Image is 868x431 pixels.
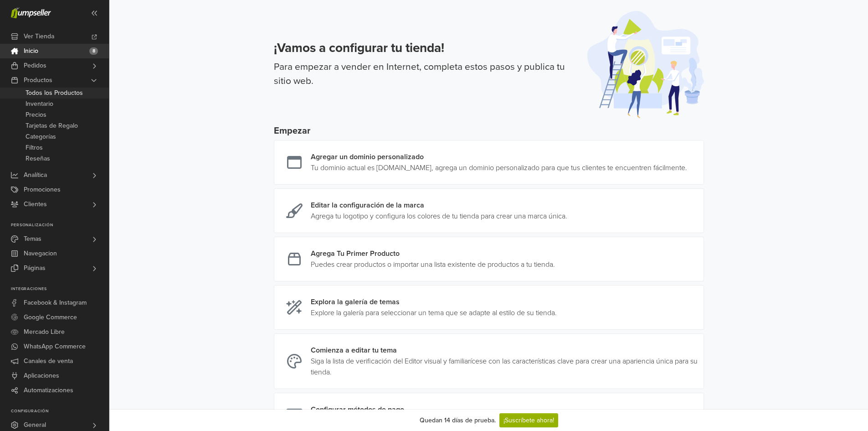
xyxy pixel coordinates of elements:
[24,29,54,44] span: Ver Tienda
[24,296,87,310] span: Facebook & Instagram
[26,109,46,120] span: Precios
[26,142,43,153] span: Filtros
[274,125,704,136] h5: Empezar
[26,131,56,142] span: Categorías
[26,120,78,131] span: Tarjetas de Regalo
[499,413,558,427] a: ¡Suscríbete ahora!
[24,261,46,275] span: Páginas
[11,409,109,414] p: Configuración
[26,153,50,164] span: Reseñas
[24,168,47,182] span: Analítica
[24,339,86,354] span: WhatsApp Commerce
[24,182,61,197] span: Promociones
[420,415,496,425] div: Quedan 14 días de prueba.
[24,383,73,398] span: Automatizaciones
[274,41,576,56] h3: ¡Vamos a configurar tu tienda!
[24,325,65,339] span: Mercado Libre
[26,88,83,99] span: Todos los Productos
[11,223,109,228] p: Personalización
[24,58,46,73] span: Pedidos
[24,310,77,325] span: Google Commerce
[587,11,704,118] img: onboarding-illustration-afe561586f57c9d3ab25.svg
[26,99,53,109] span: Inventario
[24,197,47,212] span: Clientes
[24,73,52,88] span: Productos
[24,232,41,246] span: Temas
[24,369,59,383] span: Aplicaciones
[24,354,73,369] span: Canales de venta
[89,47,98,55] span: 8
[274,60,576,88] p: Para empezar a vender en Internet, completa estos pasos y publica tu sitio web.
[24,44,38,58] span: Inicio
[11,286,109,292] p: Integraciones
[24,246,57,261] span: Navegacion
